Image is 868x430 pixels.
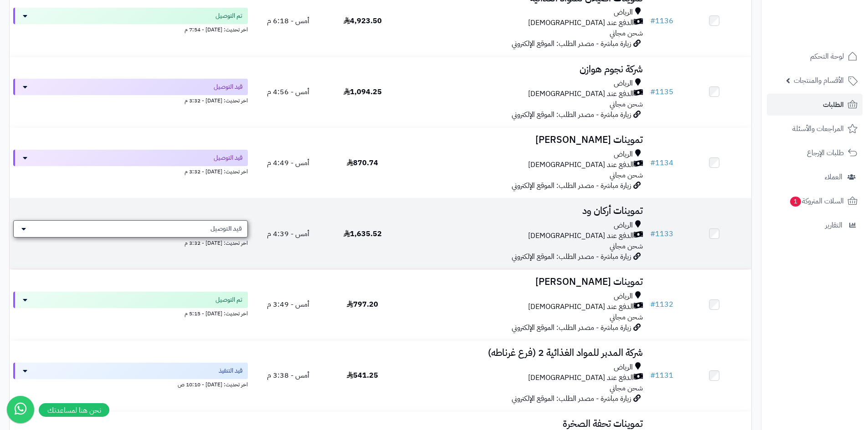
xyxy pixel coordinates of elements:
[792,122,844,135] span: المراجعات والأسئلة
[528,302,634,312] span: الدفع عند [DEMOGRAPHIC_DATA]
[344,86,382,97] span: 1,094.25
[614,78,633,89] span: الرياض
[219,366,242,375] span: قيد التنفيذ
[614,149,633,160] span: الرياض
[650,157,655,168] span: #
[767,214,863,236] a: التقارير
[347,370,378,381] span: 541.25
[614,291,633,302] span: الرياض
[528,18,634,28] span: الدفع عند [DEMOGRAPHIC_DATA]
[650,228,655,239] span: #
[267,15,309,26] span: أمس - 6:18 م
[214,82,242,91] span: قيد التوصيل
[403,277,643,287] h3: تموينات [PERSON_NAME]
[650,86,655,97] span: #
[614,220,633,231] span: الرياض
[610,383,643,394] span: شحن مجاني
[403,419,643,429] h3: تموينات تحفة الصخرة
[767,94,863,116] a: الطلبات
[650,157,673,168] a: #1134
[512,393,631,404] span: زيارة مباشرة - مصدر الطلب: الموقع الإلكتروني
[614,362,633,373] span: الرياض
[650,86,673,97] a: #1135
[512,322,631,333] span: زيارة مباشرة - مصدر الطلب: الموقع الإلكتروني
[650,370,655,381] span: #
[347,157,378,168] span: 870.74
[216,295,242,304] span: تم التوصيل
[790,197,801,207] span: 1
[347,299,378,310] span: 797.20
[512,38,631,49] span: زيارة مباشرة - مصدر الطلب: الموقع الإلكتروني
[528,373,634,383] span: الدفع عند [DEMOGRAPHIC_DATA]
[528,231,634,241] span: الدفع عند [DEMOGRAPHIC_DATA]
[267,157,309,168] span: أمس - 4:49 م
[13,95,248,105] div: اخر تحديث: [DATE] - 3:32 م
[610,312,643,323] span: شحن مجاني
[13,379,248,389] div: اخر تحديث: [DATE] - 10:10 ص
[267,370,309,381] span: أمس - 3:38 م
[650,299,673,310] a: #1132
[403,348,643,358] h3: شركة المدبر للمواد الغذائية 2 (فرع غرناطه)
[825,171,842,183] span: العملاء
[789,195,844,207] span: السلات المتروكة
[403,206,643,216] h3: تموينات أركان ود
[614,7,633,18] span: الرياض
[610,99,643,110] span: شحن مجاني
[823,98,844,111] span: الطلبات
[512,251,631,262] span: زيارة مباشرة - مصدر الطلب: الموقع الإلكتروني
[512,109,631,120] span: زيارة مباشرة - مصدر الطلب: الموقع الإلكتروني
[267,299,309,310] span: أمس - 3:49 م
[13,166,248,176] div: اخر تحديث: [DATE] - 3:32 م
[767,46,863,67] a: لوحة التحكم
[267,86,309,97] span: أمس - 4:56 م
[806,25,859,45] img: logo-2.png
[13,308,248,318] div: اخر تحديث: [DATE] - 5:15 م
[650,15,655,26] span: #
[13,238,248,247] div: اخر تحديث: [DATE] - 3:32 م
[211,224,242,233] span: قيد التوصيل
[214,153,242,162] span: قيد التوصيل
[610,241,643,252] span: شحن مجاني
[344,228,382,239] span: 1,635.52
[528,89,634,99] span: الدفع عند [DEMOGRAPHIC_DATA]
[528,160,634,170] span: الدفع عند [DEMOGRAPHIC_DATA]
[610,28,643,39] span: شحن مجاني
[650,299,655,310] span: #
[767,142,863,164] a: طلبات الإرجاع
[767,118,863,140] a: المراجعات والأسئلة
[13,24,248,34] div: اخر تحديث: [DATE] - 7:54 م
[267,228,309,239] span: أمس - 4:39 م
[650,15,673,26] a: #1136
[403,64,643,75] h3: شركة نجوم هوازن
[403,135,643,145] h3: تموينات [PERSON_NAME]
[810,50,844,63] span: لوحة التحكم
[767,190,863,212] a: السلات المتروكة1
[650,370,673,381] a: #1131
[794,74,844,87] span: الأقسام والمنتجات
[344,15,382,26] span: 4,923.50
[512,180,631,191] span: زيارة مباشرة - مصدر الطلب: الموقع الإلكتروني
[807,147,844,159] span: طلبات الإرجاع
[650,228,673,239] a: #1133
[767,166,863,188] a: العملاء
[825,219,842,232] span: التقارير
[610,170,643,181] span: شحن مجاني
[216,11,242,20] span: تم التوصيل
